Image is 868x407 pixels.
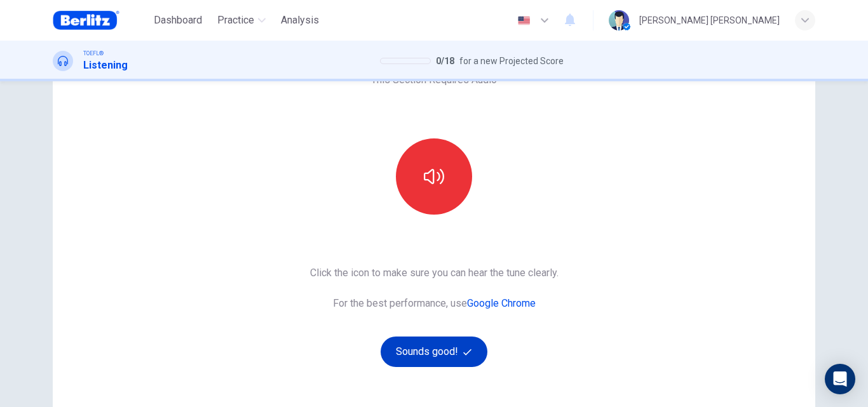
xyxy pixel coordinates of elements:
span: Dashboard [154,13,202,28]
img: Berlitz Brasil logo [53,8,119,33]
a: Google Chrome [467,297,536,309]
button: Practice [212,9,271,32]
span: For the best performance, use [310,296,559,311]
a: Berlitz Brasil logo [53,8,149,33]
span: Click the icon to make sure you can hear the tune clearly. [310,265,559,281]
h1: Listening [83,58,128,73]
button: Dashboard [149,9,207,32]
button: Sounds good! [381,337,487,367]
span: Practice [217,13,254,28]
span: 0 / 18 [436,53,454,69]
button: Analysis [276,9,324,32]
div: [PERSON_NAME] [PERSON_NAME] [639,13,780,28]
span: for a new Projected Score [459,53,564,69]
img: Profile picture [609,10,629,30]
span: Analysis [281,13,319,28]
div: Open Intercom Messenger [825,364,855,394]
img: en [516,16,532,25]
span: TOEFL® [83,49,104,58]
